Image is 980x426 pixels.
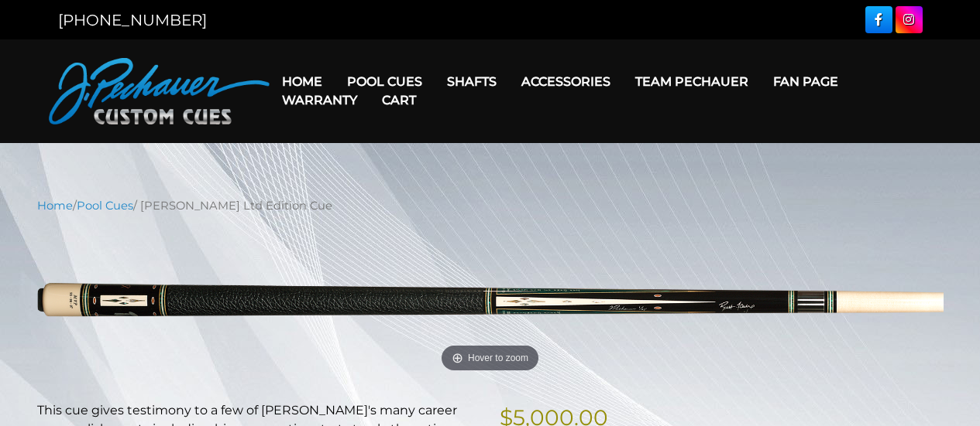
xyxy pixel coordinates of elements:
[270,62,335,101] a: Home
[370,80,428,120] a: Cart
[761,62,851,101] a: Fan Page
[58,11,207,29] a: [PHONE_NUMBER]
[509,62,623,101] a: Accessories
[37,226,944,377] img: favre-resized.png
[77,199,133,213] a: Pool Cues
[49,58,270,124] img: Pechauer Custom Cues
[37,197,944,214] nav: Breadcrumb
[435,62,509,101] a: Shafts
[37,226,944,377] a: Hover to zoom
[335,62,435,101] a: Pool Cues
[623,62,761,101] a: Team Pechauer
[270,80,370,120] a: Warranty
[37,199,73,213] a: Home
